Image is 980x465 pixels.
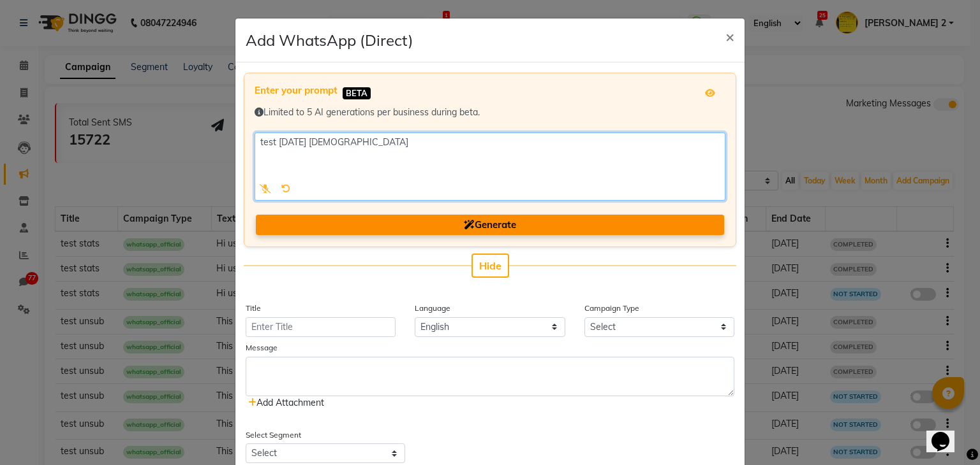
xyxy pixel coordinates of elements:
[479,259,501,272] span: Hide
[246,303,261,314] label: Title
[715,18,745,54] button: Close
[343,87,371,99] span: BETA
[256,215,724,236] button: Generate
[246,29,413,52] h4: Add WhatsApp (Direct)
[248,397,324,408] span: Add Attachment
[246,429,301,441] label: Select Segment
[464,218,516,231] span: Generate
[246,317,396,337] input: Enter Title
[926,414,967,452] iframe: chat widget
[471,254,509,278] button: Hide
[725,27,734,46] span: ×
[584,303,639,314] label: Campaign Type
[255,83,338,98] label: Enter your prompt
[255,106,725,119] div: Limited to 5 AI generations per business during beta.
[415,303,450,314] label: Language
[246,342,278,354] label: Message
